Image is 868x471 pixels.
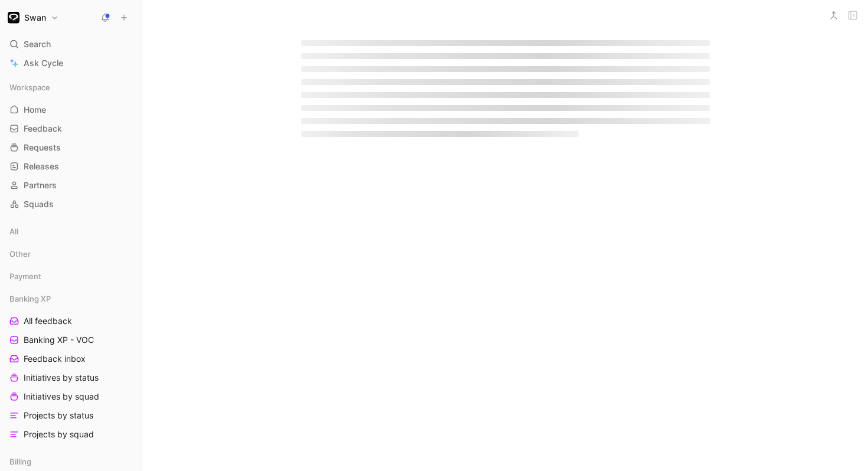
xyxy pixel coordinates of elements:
span: Initiatives by squad [24,391,99,403]
h1: Swan [24,12,46,23]
div: Other [5,245,137,263]
div: Banking XP [5,290,137,308]
div: Payment [5,267,137,285]
span: Home [24,104,46,116]
div: Payment [5,267,137,289]
span: Billing [9,456,31,467]
a: Projects by squad [5,426,137,443]
span: Feedback inbox [24,353,86,365]
span: Feedback [24,123,62,135]
a: All feedback [5,312,137,330]
a: Feedback [5,120,137,138]
div: Search [5,35,137,53]
span: Projects by squad [24,429,94,440]
div: Banking XPAll feedbackBanking XP - VOCFeedback inboxInitiatives by statusInitiatives by squadProj... [5,290,137,443]
a: Banking XP - VOC [5,331,137,349]
div: Other [5,245,137,266]
span: Payment [9,270,41,282]
a: Initiatives by status [5,369,137,387]
span: Workspace [9,81,50,93]
span: Banking XP - VOC [24,334,94,346]
span: Projects by status [24,410,93,421]
img: Swan [8,12,19,24]
a: Releases [5,158,137,175]
button: SwanSwan [5,9,61,26]
span: Squads [24,198,54,210]
a: Initiatives by squad [5,388,137,405]
span: Requests [24,142,61,153]
a: Ask Cycle [5,54,137,72]
div: All [5,223,137,240]
a: Requests [5,139,137,156]
div: Billing [5,453,137,470]
span: Partners [24,179,57,191]
span: Releases [24,161,59,172]
a: Feedback inbox [5,350,137,368]
span: All [9,225,18,237]
a: Home [5,101,137,119]
a: Partners [5,176,137,194]
span: Initiatives by status [24,372,99,384]
span: All feedback [24,315,72,327]
div: Workspace [5,78,137,96]
div: All [5,223,137,244]
span: Ask Cycle [24,56,63,70]
span: Other [9,248,31,260]
a: Squads [5,195,137,213]
span: Banking XP [9,293,51,305]
span: Search [24,37,51,51]
a: Projects by status [5,407,137,424]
